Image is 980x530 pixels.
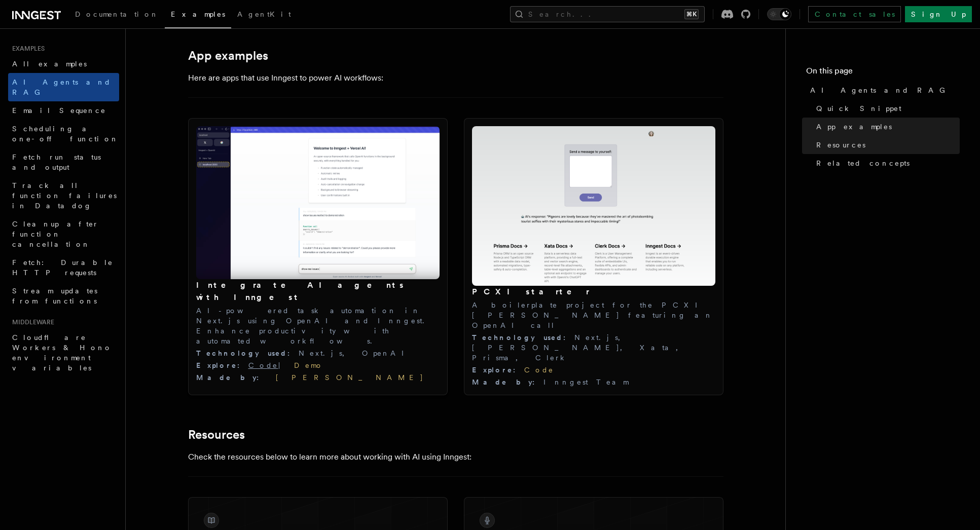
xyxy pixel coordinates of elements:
[812,99,960,118] a: Quick Snippet
[196,349,299,357] span: Technology used :
[196,373,268,382] span: Made by :
[816,122,892,132] span: App examples
[8,253,119,282] a: Fetch: Durable HTTP requests
[806,81,960,99] a: AI Agents and RAG
[188,450,594,464] p: Check the resources below to learn more about working with AI using Inngest:
[810,85,951,95] span: AI Agents and RAG
[268,373,424,382] a: [PERSON_NAME]
[188,428,245,442] a: Resources
[237,10,291,18] span: AgentKit
[510,6,705,22] button: Search...⌘K
[905,6,972,22] a: Sign Up
[472,377,715,387] div: Inngest Team
[171,10,225,18] span: Examples
[12,106,106,115] span: Email Sequence
[816,158,910,168] span: Related concepts
[816,140,865,150] span: Resources
[188,71,594,85] p: Here are apps that use Inngest to power AI workflows:
[812,154,960,172] a: Related concepts
[767,8,791,20] button: Toggle dark mode
[812,118,960,136] a: App examples
[12,258,113,277] span: Fetch: Durable HTTP requests
[196,360,440,370] div: |
[12,181,117,210] span: Track all function failures in Datadog
[8,120,119,148] a: Scheduling a one-off function
[8,55,119,73] a: All examples
[806,65,960,81] h4: On this page
[472,332,715,363] div: Next.js, [PERSON_NAME], Xata, Prisma, Clerk
[165,3,231,28] a: Examples
[196,126,440,279] img: Integrate AI agents with Inngest
[472,286,715,298] h3: PCXI starter
[472,300,715,330] p: A boilerplate project for the PCXI [PERSON_NAME] featuring an OpenAI call
[196,306,440,346] p: AI-powered task automation in Next.js using OpenAI and Inngest. Enhance productivity with automat...
[684,9,699,19] kbd: ⌘K
[8,176,119,215] a: Track all function failures in Datadog
[69,3,165,27] a: Documentation
[196,348,440,358] div: Next.js, OpenAI
[8,45,45,53] span: Examples
[808,6,901,22] a: Contact sales
[8,328,119,377] a: Cloudflare Workers & Hono environment variables
[12,125,119,143] span: Scheduling a one-off function
[472,366,524,374] span: Explore :
[816,103,901,113] span: Quick Snippet
[8,148,119,176] a: Fetch run status and output
[472,378,543,386] span: Made by :
[196,279,440,304] h3: Integrate AI agents with Inngest
[12,153,101,171] span: Fetch run status and output
[231,3,297,27] a: AgentKit
[75,10,159,18] span: Documentation
[196,361,248,369] span: Explore :
[188,49,268,63] a: App examples
[8,101,119,120] a: Email Sequence
[472,126,715,286] img: PCXI starter
[12,333,112,372] span: Cloudflare Workers & Hono environment variables
[8,215,119,253] a: Cleanup after function cancellation
[12,78,111,96] span: AI Agents and RAG
[8,282,119,310] a: Stream updates from functions
[524,366,554,374] a: Code
[8,73,119,101] a: AI Agents and RAG
[248,361,278,369] a: Code
[12,220,99,248] span: Cleanup after function cancellation
[12,287,97,305] span: Stream updates from functions
[12,60,87,68] span: All examples
[472,333,574,342] span: Technology used :
[812,136,960,154] a: Resources
[8,318,54,326] span: Middleware
[294,361,323,369] a: Demo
